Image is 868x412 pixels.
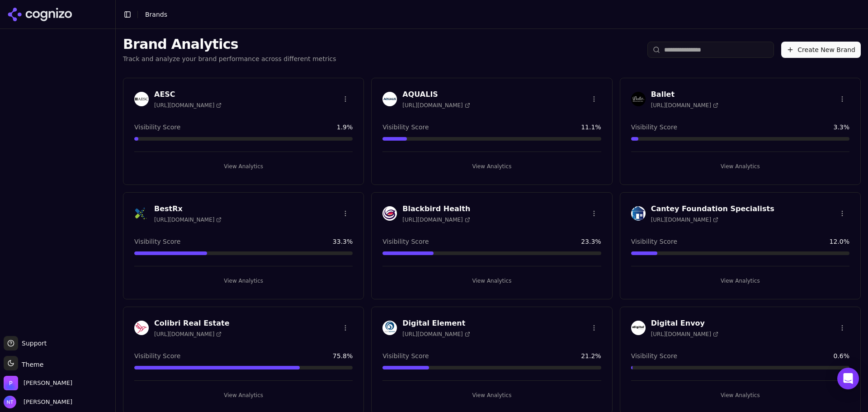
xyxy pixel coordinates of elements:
[651,318,718,329] h3: Digital Envoy
[154,216,222,223] span: [URL][DOMAIN_NAME]
[4,376,72,390] button: Open organization switcher
[631,351,677,360] span: Visibility Score
[631,206,646,221] img: Cantey Foundation Specialists
[837,368,859,389] div: Open Intercom Messenger
[134,274,353,288] button: View Analytics
[402,318,470,329] h3: Digital Element
[382,388,601,403] button: View Analytics
[382,206,397,221] img: Blackbird Health
[631,123,677,132] span: Visibility Score
[134,351,180,360] span: Visibility Score
[18,339,47,348] span: Support
[134,237,180,246] span: Visibility Score
[20,398,72,406] span: [PERSON_NAME]
[134,92,149,106] img: AESC
[154,102,222,109] span: [URL][DOMAIN_NAME]
[154,331,222,338] span: [URL][DOMAIN_NAME]
[145,11,167,18] span: Brands
[134,206,149,221] img: BestRx
[382,237,429,246] span: Visibility Score
[581,123,601,132] span: 11.1 %
[581,237,601,246] span: 23.3 %
[631,274,849,288] button: View Analytics
[145,10,167,19] nav: breadcrumb
[382,159,601,174] button: View Analytics
[123,36,336,52] h1: Brand Analytics
[123,54,336,63] p: Track and analyze your brand performance across different metrics
[333,237,353,246] span: 33.3 %
[382,274,601,288] button: View Analytics
[651,89,718,100] h3: Ballet
[4,396,16,408] img: Nate Tower
[651,216,718,223] span: [URL][DOMAIN_NAME]
[651,331,718,338] span: [URL][DOMAIN_NAME]
[134,123,180,132] span: Visibility Score
[402,204,470,214] h3: Blackbird Health
[154,89,222,100] h3: AESC
[382,123,429,132] span: Visibility Score
[134,321,149,335] img: Colibri Real Estate
[382,351,429,360] span: Visibility Score
[134,388,353,403] button: View Analytics
[830,237,849,246] span: 12.0 %
[4,376,18,390] img: Perrill
[833,123,849,132] span: 3.3 %
[781,42,861,58] button: Create New Brand
[18,361,43,368] span: Theme
[631,388,849,403] button: View Analytics
[337,123,353,132] span: 1.9 %
[651,102,718,109] span: [URL][DOMAIN_NAME]
[631,237,677,246] span: Visibility Score
[154,318,230,329] h3: Colibri Real Estate
[134,159,353,174] button: View Analytics
[402,102,470,109] span: [URL][DOMAIN_NAME]
[631,159,849,174] button: View Analytics
[24,379,72,387] span: Perrill
[402,216,470,223] span: [URL][DOMAIN_NAME]
[382,321,397,335] img: Digital Element
[154,204,222,214] h3: BestRx
[4,396,72,408] button: Open user button
[631,321,646,335] img: Digital Envoy
[333,351,353,360] span: 75.8 %
[631,92,646,106] img: Ballet
[402,89,470,100] h3: AQUALIS
[833,351,849,360] span: 0.6 %
[382,92,397,106] img: AQUALIS
[581,351,601,360] span: 21.2 %
[651,204,774,214] h3: Cantey Foundation Specialists
[402,331,470,338] span: [URL][DOMAIN_NAME]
